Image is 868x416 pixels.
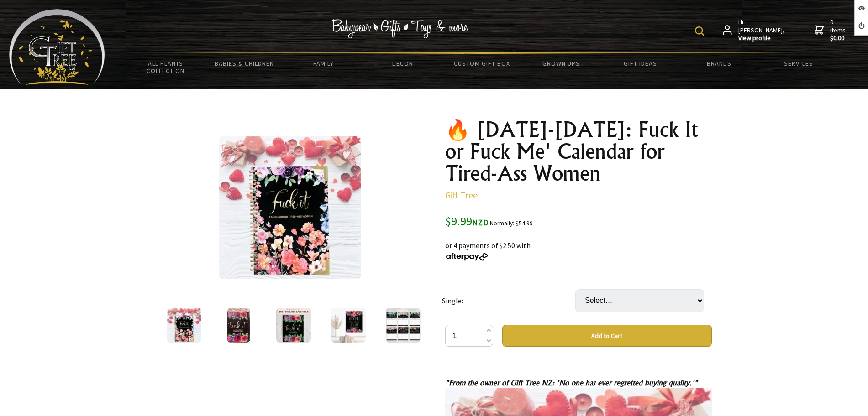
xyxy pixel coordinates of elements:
[442,54,521,73] a: Custom Gift Box
[490,219,533,227] small: Normally: $54.99
[521,54,600,73] a: Grown Ups
[276,308,311,343] img: 🔥 2025-2026: Fuck It or Fuck Me' Calendar for Tired-Ass Women
[363,54,442,73] a: Decor
[445,119,712,184] h1: 🔥 [DATE]-[DATE]: Fuck It or Fuck Me' Calendar for Tired-Ass Women
[386,308,421,343] img: 🔥 2025-2026: Fuck It or Fuck Me' Calendar for Tired-Ass Women
[445,189,478,201] a: Gift Tree
[723,18,785,42] a: Hi [PERSON_NAME],View profile
[445,253,489,261] img: Afterpay
[738,18,785,42] span: Hi [PERSON_NAME],
[167,308,201,343] img: 🔥 2025-2026: Fuck It or Fuck Me' Calendar for Tired-Ass Women
[445,213,489,229] span: $9.99
[680,54,759,73] a: Brands
[830,18,847,42] span: 0 items
[331,308,366,343] img: 🔥 2025-2026: Fuck It or Fuck Me' Calendar for Tired-Ass Women
[442,276,575,325] td: Single:
[738,34,785,42] strong: View profile
[331,19,468,38] img: Babywear - Gifts - Toys & more
[600,54,679,73] a: Gift Ideas
[695,26,704,36] img: product search
[126,54,205,80] a: All Plants Collection
[445,229,712,262] div: or 4 payments of $2.50 with
[830,34,847,42] strong: $0.00
[284,54,363,73] a: Family
[227,308,250,343] img: 🔥 2025-2026: Fuck It or Fuck Me' Calendar for Tired-Ass Women
[219,136,361,279] img: 🔥 2025-2026: Fuck It or Fuck Me' Calendar for Tired-Ass Women
[205,54,284,73] a: Babies & Children
[815,18,847,42] a: 0 items$0.00
[759,54,838,73] a: Services
[472,217,489,228] span: NZD
[502,325,712,347] button: Add to Cart
[9,9,105,85] img: Babyware - Gifts - Toys and more...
